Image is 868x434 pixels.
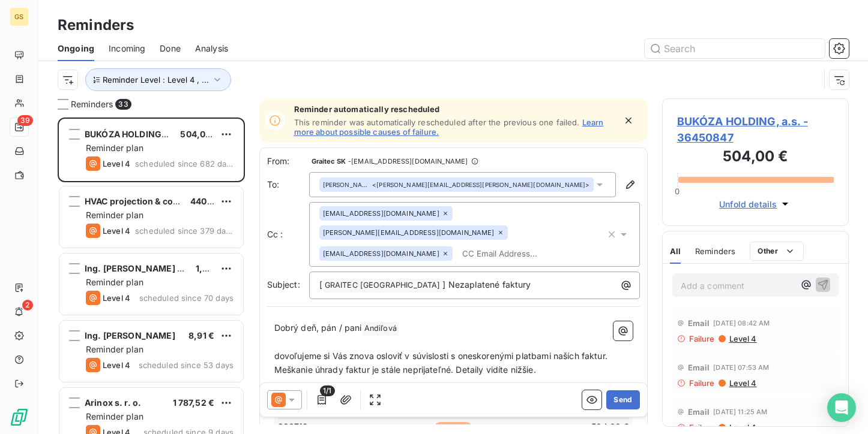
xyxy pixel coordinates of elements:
span: 504,00 € [180,129,219,139]
span: scheduled since 53 days [139,360,234,370]
span: Reminder Level : Level 4 , ... [103,75,209,85]
span: - [EMAIL_ADDRESS][DOMAIN_NAME] [348,158,468,165]
span: Level 4 [728,334,757,343]
span: Email [688,363,710,372]
span: Level 4 [103,360,130,370]
span: 1 787,52 € [173,397,215,408]
span: Ongoing [58,43,94,55]
span: Failure [689,378,715,388]
img: Logo LeanPay [10,408,29,427]
span: Ing. [PERSON_NAME] - PEDAPRO [85,263,223,273]
div: <[PERSON_NAME][EMAIL_ADDRESS][PERSON_NAME][DOMAIN_NAME]> [323,180,590,189]
span: Reminder plan [86,277,143,287]
button: Unfold details [716,197,795,211]
span: scheduled since 70 days [139,293,234,303]
td: 504,00 € [513,420,629,433]
span: 39 [17,115,33,126]
span: BUKÓZA HOLDING, a.s. - 36450847 [677,113,834,146]
span: GRAITEC [GEOGRAPHIC_DATA] [323,279,442,293]
span: Level 4 [728,378,757,388]
span: Unfold details [719,198,777,210]
span: Subject: [267,279,300,290]
span: 712 days [435,422,472,433]
span: [DATE] 11:25 AM [713,408,767,415]
span: [DATE] 08:42 AM [713,320,770,327]
span: HVAC projection & consulting, s. r. o. [85,196,240,206]
span: Reminders [695,246,735,256]
span: Done [160,43,181,55]
span: Email [688,318,710,328]
span: scheduled since 682 days [135,159,234,168]
span: 1,95 € [196,263,222,273]
span: 8,91 € [188,330,214,340]
span: This reminder was automatically rescheduled after the previous one failed. [294,117,580,127]
span: BUKÓZA HOLDING, a.s. [85,129,182,139]
h3: Reminders [58,14,134,36]
span: [EMAIL_ADDRESS][DOMAIN_NAME] [323,250,439,257]
span: [PERSON_NAME] [323,180,370,189]
span: Failure [689,423,715,432]
span: 230712 [278,421,309,433]
span: All [670,246,681,256]
span: Failure [689,334,715,343]
span: Reminder plan [86,344,143,354]
a: Learn more about possible causes of failure. [294,117,604,137]
button: Other [750,242,804,261]
span: Reminder plan [86,143,143,153]
button: Reminder Level : Level 4 , ... [85,68,231,91]
span: Level 4 [103,293,130,303]
span: 0 [675,186,680,196]
span: Reminder automatically rescheduled [294,104,615,114]
span: [DATE] 07:53 AM [713,364,769,371]
div: grid [58,117,245,434]
span: dovoľujeme si Vás znova osloviť v súvislosti s oneskorenými platbami naších faktur. [274,351,607,361]
span: 2 [22,300,33,311]
span: Andiľová [363,322,399,336]
span: [EMAIL_ADDRESS][DOMAIN_NAME] [323,210,439,217]
span: 33 [115,99,131,110]
span: [PERSON_NAME][EMAIL_ADDRESS][DOMAIN_NAME] [323,229,495,236]
span: ] Nezaplatené faktury [442,279,531,290]
span: Incoming [109,43,145,55]
span: Reminder plan [86,411,143,421]
span: Reminder plan [86,210,143,220]
div: GS [10,7,29,26]
label: Cc : [267,228,309,240]
span: Meškanie úhrady faktur je stále neprijateľné. Detaily vidíte nižšie. [274,364,536,375]
button: Send [606,390,639,409]
span: Graitec SK [312,158,346,165]
span: Level 4 [103,226,130,236]
span: [ [319,279,322,290]
span: Ing. [PERSON_NAME] [85,330,175,340]
span: scheduled since 379 days [135,226,234,236]
span: Dobrý deň, pán / pani [274,323,362,333]
h3: 504,00 € [677,146,834,170]
span: Email [688,407,710,417]
span: 440,64 € [190,196,229,206]
span: Analysis [195,43,228,55]
input: CC Email Address... [457,245,596,263]
span: Level 4 [728,423,757,432]
label: To: [267,179,309,191]
span: Arinox s. r. o. [85,397,141,408]
span: Reminders [71,98,113,110]
span: 1/1 [320,385,334,396]
input: Search [645,39,825,58]
span: Level 4 [103,159,130,168]
div: Open Intercom Messenger [827,393,856,422]
span: From: [267,155,309,167]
